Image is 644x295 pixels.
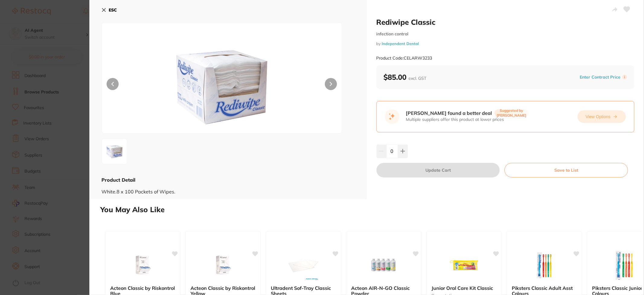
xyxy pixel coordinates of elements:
b: $85.00 [384,73,427,82]
img: Piksters Classic Adult Asst Colours [525,250,564,280]
img: Ultradent Sof-Tray Classic Sheets [284,250,323,280]
img: Acteon AIR-N-GO Classic Powder [364,250,403,280]
span: Suggested by [PERSON_NAME] [495,109,529,117]
small: infection control [376,31,635,37]
button: Enter Contract Price [578,74,622,80]
img: Acteon Classic by Riskontrol Blue [123,250,162,280]
a: Independent Dental [382,41,419,46]
img: Junior Oral Care Kit Classic [444,250,484,280]
label: i [622,75,627,79]
div: White.8 x 100 Packets of Wipes. [101,183,355,194]
img: MA [150,38,294,133]
b: Junior Oral Care Kit Classic [431,285,497,291]
span: excl. GST [409,76,427,81]
h2: You May Also Like [100,205,642,214]
b: Product Detail [101,177,135,183]
h2: Rediwipe Classic [376,18,635,27]
small: Product Code: CELARW3233 [376,56,432,61]
button: Save to List [505,163,628,177]
small: by [376,41,635,46]
img: MA [104,141,125,162]
span: [PERSON_NAME] found a better deal [406,111,492,115]
b: ESC [109,7,117,13]
button: ESC [101,5,117,15]
img: Acteon Classic by Riskontrol Yellow [203,250,243,280]
button: Update Cart [376,163,500,177]
button: View Options [578,110,626,123]
div: Multiple suppliers offer this product at lower prices [406,117,529,123]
